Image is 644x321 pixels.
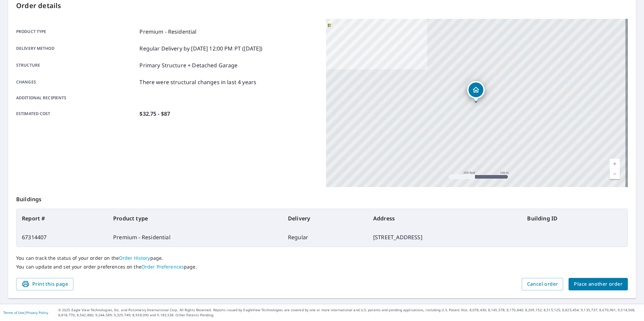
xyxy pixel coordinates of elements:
[119,255,150,261] a: Order History
[108,228,283,247] td: Premium - Residential
[16,278,73,290] button: Print this page
[139,78,256,86] p: There were structural changes in last 4 years
[16,44,137,52] p: Delivery method
[58,308,641,318] p: © 2025 Eagle View Technologies, Inc. and Pictometry International Corp. All Rights Reserved. Repo...
[3,311,48,315] p: |
[108,209,283,228] th: Product type
[283,228,368,247] td: Regular
[139,61,237,69] p: Primary Structure + Detached Garage
[527,280,558,288] span: Cancel order
[139,110,170,118] p: $32.75 - $87
[22,280,68,288] span: Print this page
[574,280,622,288] span: Place another order
[16,187,628,209] p: Buildings
[283,209,368,228] th: Delivery
[16,110,137,118] p: Estimated cost
[467,81,485,102] div: Dropped pin, building 1, Residential property, 8041 County Road 4513 Athens, TX 75752
[368,228,522,247] td: [STREET_ADDRESS]
[569,278,628,290] button: Place another order
[17,228,108,247] td: 67314407
[16,95,137,101] p: Additional recipients
[16,264,628,270] p: You can update and set your order preferences on the page.
[17,209,108,228] th: Report #
[522,209,627,228] th: Building ID
[522,278,563,290] button: Cancel order
[26,310,48,315] a: Privacy Policy
[610,169,620,179] a: Current Level 17, Zoom Out
[16,78,137,86] p: Changes
[139,28,196,36] p: Premium - Residential
[16,61,137,69] p: Structure
[368,209,522,228] th: Address
[139,44,262,52] p: Regular Delivery by [DATE] 12:00 PM PT ([DATE])
[141,263,184,270] a: Order Preferences
[16,255,628,261] p: You can track the status of your order on the page.
[16,28,137,36] p: Product type
[3,310,24,315] a: Terms of Use
[610,159,620,169] a: Current Level 17, Zoom In
[16,1,628,11] p: Order details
